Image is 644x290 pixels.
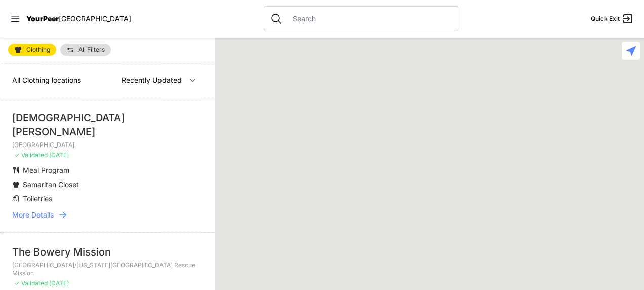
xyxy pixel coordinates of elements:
span: More Details [12,210,54,220]
div: Metro Baptist Church [335,265,348,281]
div: Fancy Thrift Shop [498,252,511,268]
div: 9th Avenue Drop-in Center [352,236,365,252]
div: Avenue Church [473,177,486,194]
span: ✓ Validated [14,151,48,159]
span: YourPeer [26,14,59,23]
a: Quick Exit [591,13,634,25]
div: Uptown/Harlem DYCD Youth Drop-in Center [469,62,482,78]
span: All Clothing locations [12,76,81,84]
div: Pathways Adult Drop-In Program [377,157,390,173]
div: The Bronx [559,31,572,48]
p: [GEOGRAPHIC_DATA]/[US_STATE][GEOGRAPHIC_DATA] Rescue Mission [12,261,203,277]
span: Clothing [26,47,50,53]
a: YourPeer[GEOGRAPHIC_DATA] [26,16,131,22]
span: Meal Program [23,166,69,174]
div: Manhattan [477,60,490,76]
span: Quick Exit [591,15,620,23]
span: ✓ Validated [14,279,48,287]
div: The Bowery Mission [12,245,203,259]
span: [DATE] [49,151,69,159]
span: [GEOGRAPHIC_DATA] [59,14,131,23]
span: Toiletries [23,194,52,203]
div: The PILLARS – Holistic Recovery Support [457,57,469,74]
div: Manhattan [483,72,496,89]
a: Clothing [8,44,56,56]
span: [DATE] [49,279,69,287]
div: New York [330,261,343,277]
div: East Harlem [491,74,503,90]
p: [GEOGRAPHIC_DATA] [12,141,203,149]
div: The Cathedral Church of St. John the Divine [431,84,444,100]
div: Ford Hall [419,71,431,88]
a: More Details [12,210,203,220]
span: Samaritan Closet [23,180,79,189]
div: Harm Reduction Center [538,37,551,53]
div: Main Location [505,88,517,104]
div: [DEMOGRAPHIC_DATA][PERSON_NAME] [12,111,203,139]
div: Manhattan [427,52,440,68]
input: Search [287,14,452,24]
span: All Filters [78,47,105,53]
div: The Bronx Pride Center [567,40,580,56]
a: All Filters [60,44,111,56]
div: Manhattan [421,211,433,228]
